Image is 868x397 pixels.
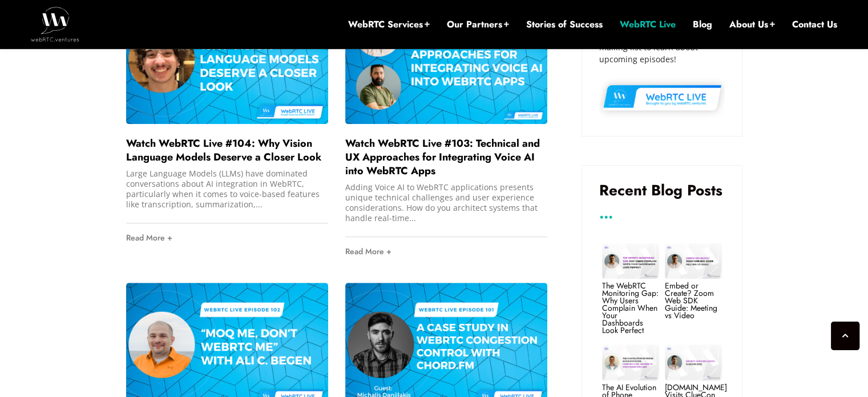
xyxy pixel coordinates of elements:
[345,136,540,178] a: Watch WebRTC Live #103: Technical and UX Approaches for Integrating Voice AI into WebRTC Apps
[602,243,659,279] img: image
[345,237,547,266] a: Read More +
[599,209,725,218] h3: ...
[348,18,430,31] a: WebRTC Services
[665,243,722,279] img: image
[345,182,547,223] div: Adding Voice AI to WebRTC applications presents unique technical challenges and user experience c...
[693,18,712,31] a: Blog
[126,136,321,165] a: Watch WebRTC Live #104: Why Vision Language Models Deserve a Closer Look
[602,280,659,336] a: The WebRTC Monitoring Gap: Why Users Complain When Your Dashboards Look Perfect
[599,183,725,198] h3: Recent Blog Posts
[126,169,328,210] div: Large Language Models (LLMs) have dominated conversations about AI integration in WebRTC, particu...
[792,18,837,31] a: Contact Us
[665,280,717,321] a: Embed or Create? Zoom Web SDK Guide: Meeting vs Video
[126,223,328,252] a: Read More +
[447,18,509,31] a: Our Partners
[729,18,775,31] a: About Us
[620,18,676,31] a: WebRTC Live
[665,344,722,380] img: image
[602,344,659,380] img: image
[31,7,79,41] img: WebRTC.ventures
[526,18,603,31] a: Stories of Success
